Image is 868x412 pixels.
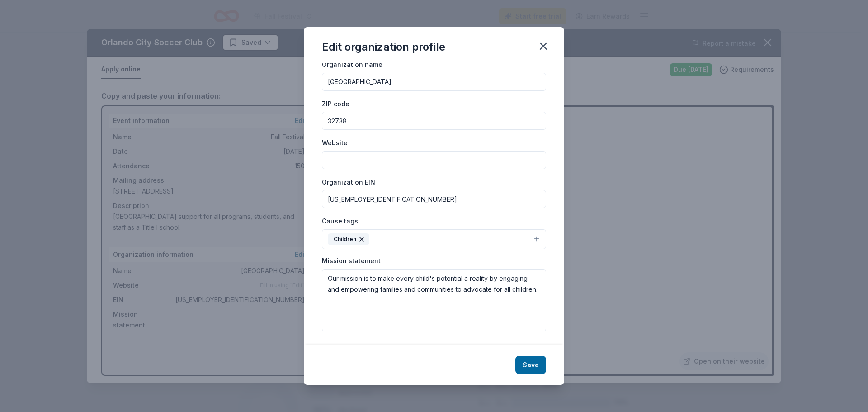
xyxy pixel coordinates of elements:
[322,60,382,69] label: Organization name
[322,99,349,109] label: ZIP code
[328,233,369,245] div: Children
[322,138,348,147] label: Website
[322,229,546,249] button: Children
[322,190,546,208] input: 12-3456789
[322,269,546,331] textarea: Our mission is to make every child's potential a reality by engaging and empowering families and ...
[322,40,445,54] div: Edit organization profile
[322,178,375,187] label: Organization EIN
[515,356,546,374] button: Save
[322,256,381,265] label: Mission statement
[322,217,358,226] label: Cause tags
[322,112,546,130] input: 12345 (U.S. only)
